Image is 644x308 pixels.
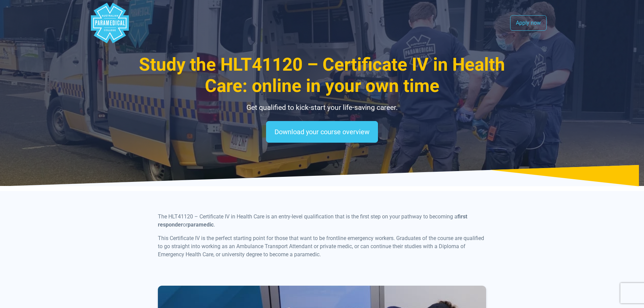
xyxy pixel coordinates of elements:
[158,235,484,258] span: This Certificate IV is the perfect starting point for those that want to be frontline emergency w...
[188,221,214,228] b: paramedic
[158,213,457,220] span: The HLT41120 – Certificate IV in Health Care is an entry-level qualification that is the first st...
[214,221,215,228] span: .
[183,221,188,228] span: or
[90,3,130,43] div: Australian Paramedical College
[266,121,378,143] a: Download your course overview
[510,15,547,31] a: Apply now
[139,54,505,96] span: Study the HLT41120 – Certificate IV in Health Care: online in your own time
[246,103,398,112] span: Get qualified to kick-start your life-saving career.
